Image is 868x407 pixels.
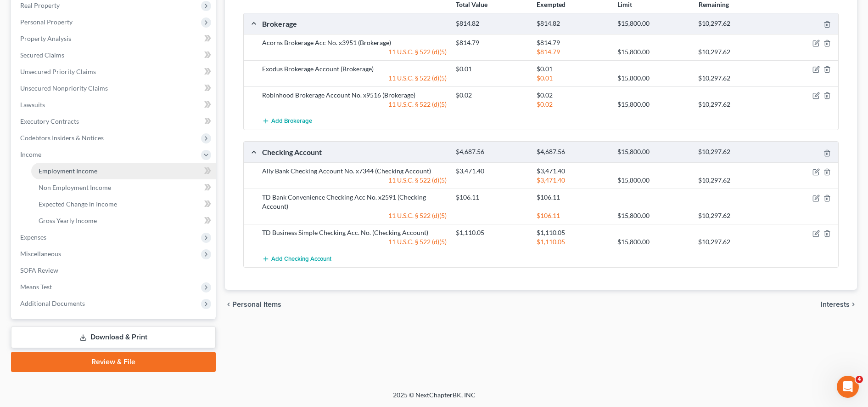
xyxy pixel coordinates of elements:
div: $0.01 [451,64,532,74]
a: Gross Yearly Income [31,212,216,229]
span: Unsecured Priority Claims [20,68,96,75]
span: Personal Items [232,301,281,308]
div: $814.79 [532,38,613,47]
div: 11 U.S.C. § 522 (d)(5) [258,47,451,57]
span: Interests [821,301,850,308]
div: $10,297.62 [694,74,774,83]
div: $10,297.62 [694,211,774,220]
span: Add Checking Account [271,255,331,263]
div: Acorns Brokerage Acc No. x3951 (Brokerage) [258,38,451,47]
span: Lawsuits [20,101,45,109]
span: Property Analysis [20,34,71,42]
div: $814.82 [532,19,613,28]
div: $15,800.00 [613,211,694,220]
div: Exodus Brokerage Account (Brokerage) [258,64,451,74]
div: $1,110.05 [451,228,532,237]
span: Secured Claims [20,51,64,59]
div: TD Business Simple Checking Acc. No. (Checking Account) [258,228,451,237]
div: $106.11 [451,193,532,202]
div: $15,800.00 [613,74,694,83]
a: Secured Claims [13,47,216,63]
div: $1,110.05 [532,228,613,237]
strong: Exempted [537,0,566,8]
div: $814.82 [451,19,532,28]
button: Interests chevron_right [821,301,857,308]
strong: Total Value [456,0,487,8]
div: $106.11 [532,211,613,220]
a: Expected Change in Income [31,196,216,212]
strong: Limit [617,0,632,8]
div: $1,110.05 [532,237,613,246]
div: 11 U.S.C. § 522 (d)(5) [258,100,451,109]
span: Real Property [20,1,60,9]
button: Add Brokerage [262,113,312,130]
span: Non Employment Income [39,183,111,191]
div: $10,297.62 [694,237,774,246]
span: Unsecured Nonpriority Claims [20,84,108,92]
strong: Remaining [699,0,729,8]
span: Codebtors Insiders & Notices [20,134,104,142]
span: Additional Documents [20,299,85,307]
a: Non Employment Income [31,179,216,196]
div: Brokerage [258,19,451,29]
div: $15,800.00 [613,19,694,28]
div: $3,471.40 [451,166,532,176]
button: chevron_left Personal Items [225,301,281,308]
div: $3,471.40 [532,176,613,185]
div: 11 U.S.C. § 522 (d)(5) [258,237,451,246]
div: $10,297.62 [694,19,774,28]
div: $0.02 [451,91,532,100]
div: $0.02 [532,100,613,109]
div: $10,297.62 [694,47,774,57]
span: Miscellaneous [20,250,61,258]
a: Executory Contracts [13,113,216,130]
a: Review & File [11,352,216,372]
a: Unsecured Nonpriority Claims [13,80,216,97]
span: Add Brokerage [271,118,312,125]
i: chevron_left [225,301,232,308]
div: $15,800.00 [613,148,694,156]
span: Expenses [20,233,46,241]
a: Unsecured Priority Claims [13,63,216,80]
span: Means Test [20,283,52,291]
a: Download & Print [11,327,216,348]
div: $4,687.56 [451,148,532,156]
span: Income [20,150,41,158]
div: $15,800.00 [613,47,694,57]
div: Ally Bank Checking Account No. x7344 (Checking Account) [258,166,451,176]
div: $0.01 [532,74,613,83]
div: $0.02 [532,91,613,100]
button: Add Checking Account [262,250,331,267]
span: Executory Contracts [20,117,79,125]
i: chevron_right [850,301,857,308]
div: $106.11 [532,193,613,202]
div: $10,297.62 [694,100,774,109]
div: $10,297.62 [694,148,774,156]
span: Expected Change in Income [39,200,117,208]
a: Property Analysis [13,30,216,47]
div: $15,800.00 [613,176,694,185]
span: Personal Property [20,18,73,26]
div: $10,297.62 [694,176,774,185]
div: $814.79 [532,47,613,57]
div: Robinhood Brokerage Account No. x9516 (Brokerage) [258,91,451,100]
span: Gross Yearly Income [39,217,97,224]
div: 11 U.S.C. § 522 (d)(5) [258,176,451,185]
div: $814.79 [451,38,532,47]
div: $4,687.56 [532,148,613,156]
div: 11 U.S.C. § 522 (d)(5) [258,74,451,83]
div: 11 U.S.C. § 522 (d)(5) [258,211,451,220]
div: TD Bank Convenience Checking Acc No. x2591 (Checking Account) [258,193,451,211]
div: $0.01 [532,64,613,74]
a: Employment Income [31,163,216,179]
div: Checking Account [258,147,451,157]
div: $3,471.40 [532,166,613,176]
iframe: Intercom live chat [837,376,859,398]
a: SOFA Review [13,262,216,279]
span: SOFA Review [20,266,58,274]
div: $15,800.00 [613,100,694,109]
a: Lawsuits [13,97,216,113]
span: Employment Income [39,167,97,175]
div: 2025 © NextChapterBK, INC [173,390,696,407]
div: $15,800.00 [613,237,694,246]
